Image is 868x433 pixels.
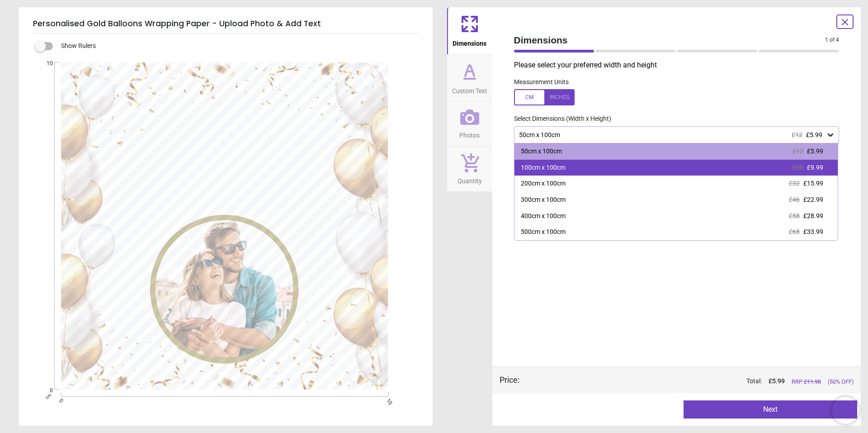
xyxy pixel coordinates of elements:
[514,33,826,47] span: Dimensions
[832,397,859,424] iframe: Brevo live chat
[803,180,823,187] span: £15.99
[500,374,519,385] div: Price :
[807,148,823,155] span: £5.99
[447,102,492,146] button: Photos
[458,172,482,186] span: Quantity
[518,131,826,139] div: 50cm x 100cm
[507,114,611,124] label: Select Dimensions (Width x Height)
[533,377,854,386] div: Total:
[793,148,803,155] span: £12
[521,195,566,205] div: 300cm x 100cm
[452,82,487,96] span: Custom Text
[40,41,433,52] div: Show Rulers
[803,212,823,219] span: £28.99
[789,196,800,203] span: £46
[789,180,800,187] span: £32
[33,14,418,33] h5: Personalised Gold Balloons Wrapping Paper - Upload Photo & Add Text
[521,212,566,221] div: 400cm x 100cm
[789,228,800,235] span: £68
[453,35,486,48] span: Dimensions
[806,131,822,138] span: £5.99
[521,163,566,172] div: 100cm x 100cm
[447,7,492,54] button: Dimensions
[521,179,566,188] div: 200cm x 100cm
[789,212,800,219] span: £58
[792,131,802,138] span: £12
[807,164,823,171] span: £9.99
[521,147,562,156] div: 50cm x 100cm
[36,60,53,67] span: 10
[803,196,823,203] span: £22.99
[459,127,480,140] span: Photos
[803,228,823,235] span: £33.99
[514,60,847,70] p: Please select your preferred width and height
[447,147,492,192] button: Quantity
[521,228,566,237] div: 500cm x 100cm
[772,377,785,385] span: 5.99
[828,378,854,386] span: (50% OFF)
[514,78,569,87] label: Measurement Units
[793,164,803,171] span: £20
[804,378,821,385] span: £ 11.98
[447,55,492,102] button: Custom Text
[825,36,839,44] span: 1 of 4
[684,400,857,419] button: Next
[769,377,785,386] span: £
[792,378,821,386] span: RRP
